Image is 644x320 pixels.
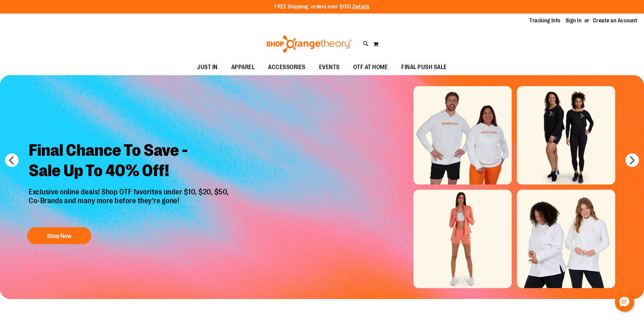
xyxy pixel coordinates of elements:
button: prev [5,153,19,167]
button: Hello, have a question? Let’s chat. [615,293,634,312]
a: Details [353,4,369,10]
a: ACCESSORIES [261,60,312,75]
span: ACCESSORIES [268,60,306,75]
a: Final Chance To Save -Sale Up To 40% Off! Exclusive online deals! Shop OTF favorites under $10, $... [24,135,236,248]
span: EVENTS [319,60,340,75]
a: Sign In [566,17,582,24]
span: APPAREL [231,60,255,75]
a: JUST IN [190,60,224,75]
a: Create an Account [593,17,638,24]
span: OTF AT HOME [353,60,388,75]
a: OTF AT HOME [347,60,395,75]
p: Exclusive online deals! Shop OTF favorites under $10, $20, $50, Co-Brands and many more before th... [24,188,236,221]
a: Tracking Info [529,17,560,24]
p: FREE Shipping, orders over $150. [275,3,369,11]
h2: Final Chance To Save - Sale Up To 40% Off! [24,135,236,188]
a: APPAREL [224,60,262,75]
button: next [625,153,639,167]
span: JUST IN [197,60,218,75]
a: EVENTS [312,60,347,75]
button: Shop Now [27,227,91,244]
span: FINAL PUSH SALE [401,60,447,75]
img: Shop Orangetheory [265,36,353,52]
a: FINAL PUSH SALE [395,60,454,75]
